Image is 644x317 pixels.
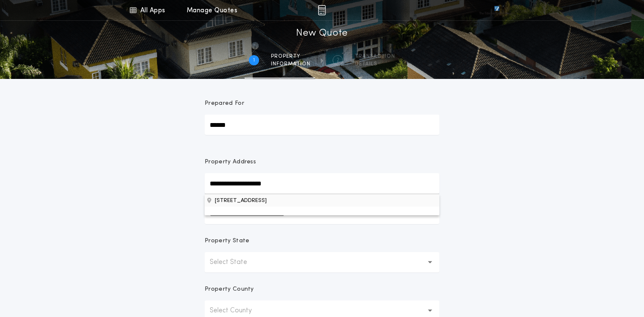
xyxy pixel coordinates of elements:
[205,237,249,245] p: Property State
[271,53,311,60] span: Property
[205,285,254,294] p: Property County
[336,57,339,64] h2: 2
[210,257,261,267] p: Select State
[318,5,326,15] img: img
[355,53,395,60] span: Transaction
[205,115,439,135] input: Prepared For
[205,158,439,166] p: Property Address
[355,61,395,67] span: details
[210,306,265,316] p: Select County
[253,57,255,64] h2: 1
[205,194,439,207] button: Property Address
[205,99,244,108] p: Prepared For
[479,6,515,14] img: vs-icon
[271,61,311,67] span: information
[205,252,439,272] button: Select State
[296,27,348,40] h1: New Quote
